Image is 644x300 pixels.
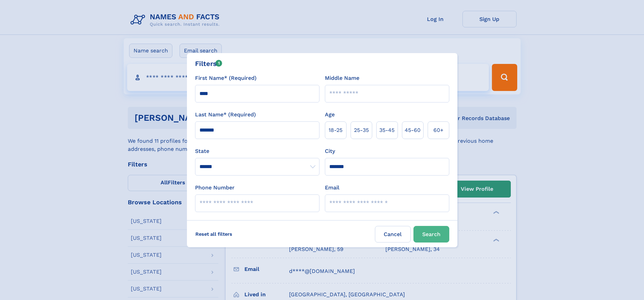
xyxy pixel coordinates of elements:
[325,184,339,192] label: Email
[195,111,256,119] label: Last Name* (Required)
[329,126,342,134] span: 18‑25
[379,126,395,134] span: 35‑45
[375,226,411,243] label: Cancel
[195,184,235,192] label: Phone Number
[195,59,222,69] div: Filters
[195,74,257,82] label: First Name* (Required)
[354,126,369,134] span: 25‑35
[405,126,421,134] span: 45‑60
[325,74,359,82] label: Middle Name
[325,111,335,119] label: Age
[191,226,237,242] label: Reset all filters
[433,126,444,134] span: 60+
[325,147,335,155] label: City
[195,147,319,155] label: State
[413,226,449,243] button: Search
